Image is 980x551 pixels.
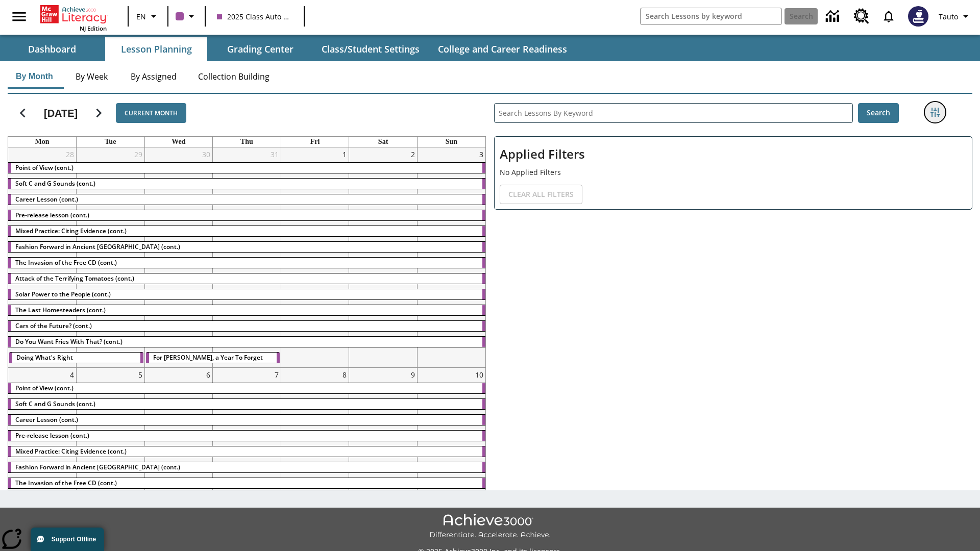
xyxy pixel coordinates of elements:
a: Wednesday [169,137,187,147]
td: July 29, 2025 [77,147,145,368]
td: August 3, 2025 [417,147,485,368]
button: Next [86,100,112,126]
button: Previous [10,100,36,126]
div: Pre-release lesson (cont.) [8,210,485,220]
a: August 3, 2025 [477,147,485,161]
button: Class/Student Settings [313,37,428,61]
span: Point of View (cont.) [15,163,73,172]
span: Career Lesson (cont.) [15,415,78,424]
a: July 30, 2025 [200,147,212,161]
span: Doing What's Right [16,353,73,362]
a: Resource Center, Will open in new tab [848,3,875,30]
a: August 5, 2025 [136,368,144,382]
a: Tuesday [103,137,118,147]
a: July 31, 2025 [268,147,281,161]
div: Cars of the Future? (cont.) [8,321,485,331]
div: Do You Want Fries With That? (cont.) [8,337,485,347]
a: August 2, 2025 [409,147,417,161]
td: July 28, 2025 [8,147,77,368]
button: Select a new avatar [902,3,935,30]
div: Soft C and G Sounds (cont.) [8,179,485,189]
div: Applied Filters [494,136,972,210]
div: Solar Power to the People (cont.) [8,289,485,299]
button: Open side menu [4,2,34,32]
button: Language: EN, Select a language [132,7,164,26]
span: Attack of the Terrifying Tomatoes (cont.) [15,274,134,283]
span: Soft C and G Sounds (cont.) [15,399,95,408]
div: Point of View (cont.) [8,163,485,173]
span: Solar Power to the People (cont.) [15,290,111,298]
a: Home [40,4,107,24]
button: Current Month [116,103,186,123]
a: July 29, 2025 [132,147,144,161]
div: For Armstrong, a Year To Forget [146,353,280,363]
span: Pre-release lesson (cont.) [15,431,89,440]
button: By Week [66,64,117,89]
button: Lesson Planning [105,37,207,61]
img: Achieve3000 Differentiate Accelerate Achieve [429,514,551,540]
h2: [DATE] [44,107,78,119]
a: August 7, 2025 [273,368,281,382]
span: Fashion Forward in Ancient Rome (cont.) [15,242,180,251]
a: August 4, 2025 [68,368,76,382]
a: Data Center [820,3,848,31]
a: August 8, 2025 [340,368,349,382]
td: July 31, 2025 [213,147,281,368]
span: Do You Want Fries With That? (cont.) [15,337,122,346]
span: The Last Homesteaders (cont.) [15,306,106,314]
div: The Invasion of the Free CD (cont.) [8,478,485,488]
h2: Applied Filters [500,142,967,167]
button: Dashboard [1,37,103,61]
button: Filters Side menu [925,102,945,122]
button: By Month [8,64,61,89]
span: NJ Edition [80,24,107,32]
a: Sunday [444,137,459,147]
button: Collection Building [190,64,278,89]
button: Profile/Settings [935,7,976,26]
div: Pre-release lesson (cont.) [8,431,485,441]
div: Fashion Forward in Ancient Rome (cont.) [8,242,485,252]
p: No Applied Filters [500,167,967,178]
input: Search Lessons By Keyword [495,104,852,122]
a: Notifications [875,3,902,30]
div: Soft C and G Sounds (cont.) [8,399,485,409]
a: August 9, 2025 [409,368,417,382]
button: College and Career Readiness [430,37,575,61]
a: Saturday [376,137,390,147]
div: Career Lesson (cont.) [8,415,485,425]
a: August 1, 2025 [340,147,349,161]
span: Pre-release lesson (cont.) [15,211,89,219]
span: Mixed Practice: Citing Evidence (cont.) [15,227,127,235]
span: Tauto [939,11,958,22]
a: Thursday [238,137,255,147]
div: Career Lesson (cont.) [8,194,485,205]
button: Grading Center [209,37,311,61]
a: August 10, 2025 [473,368,485,382]
span: Support Offline [52,536,96,543]
span: 2025 Class Auto Grade 13 [217,11,292,22]
div: The Invasion of the Free CD (cont.) [8,258,485,268]
div: Attack of the Terrifying Tomatoes (cont.) [8,273,485,284]
span: Fashion Forward in Ancient Rome (cont.) [15,463,180,471]
input: search field [641,8,781,24]
div: Search [486,90,972,490]
span: Cars of the Future? (cont.) [15,321,92,330]
img: Avatar [908,6,928,27]
div: Home [40,3,107,32]
span: The Invasion of the Free CD (cont.) [15,258,117,267]
span: Point of View (cont.) [15,384,73,392]
a: Friday [308,137,322,147]
span: EN [136,11,146,22]
span: Soft C and G Sounds (cont.) [15,179,95,188]
a: Monday [33,137,52,147]
button: Class color is purple. Change class color [171,7,202,26]
td: August 1, 2025 [281,147,349,368]
div: Point of View (cont.) [8,383,485,393]
span: For Armstrong, a Year To Forget [153,353,263,362]
button: Support Offline [31,528,104,551]
div: Fashion Forward in Ancient Rome (cont.) [8,462,485,472]
span: The Invasion of the Free CD (cont.) [15,479,117,487]
div: The Last Homesteaders (cont.) [8,305,485,315]
div: Doing What's Right [9,353,143,363]
span: Mixed Practice: Citing Evidence (cont.) [15,447,127,456]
